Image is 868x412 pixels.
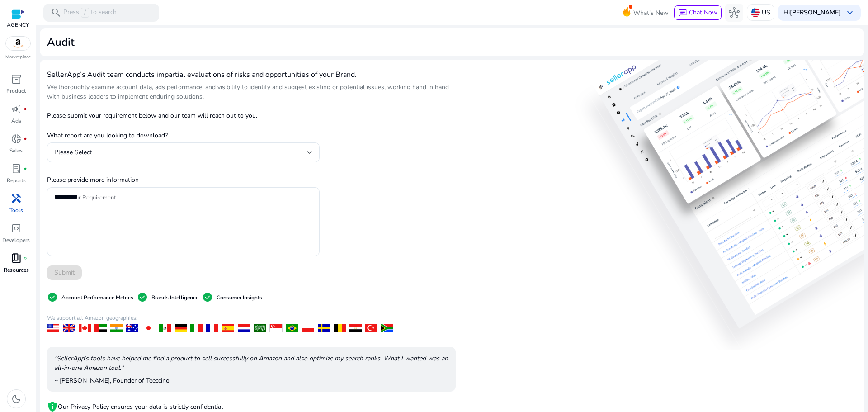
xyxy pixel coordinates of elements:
span: check_circle [47,292,58,303]
p: Product [6,87,26,95]
span: donut_small [11,133,22,144]
p: Reports [7,176,26,185]
p: Press to search [63,8,117,18]
span: Please Select [54,148,92,156]
p: Account Performance Metrics [61,294,133,302]
p: Consumer Insights [217,294,262,302]
span: keyboard_arrow_down [844,7,855,18]
p: Developers [2,236,30,244]
p: Resources [4,266,29,274]
span: campaign [11,104,22,114]
span: Chat Now [689,8,717,17]
p: Please provide more information [47,175,320,185]
p: Marketplace [5,54,31,61]
span: What's New [633,5,669,21]
span: hub [729,7,740,18]
h2: Audit [47,36,75,49]
span: code_blocks [11,223,22,234]
p: Tools [9,206,23,214]
span: lab_profile [11,163,22,174]
button: hub [725,4,743,22]
span: fiber_manual_record [24,137,27,141]
mat-icon: privacy_tip [47,401,58,412]
img: amazon.svg [6,37,30,50]
p: We support all Amazon geographies: [47,314,456,322]
p: Ads [11,117,21,125]
p: Please submit your requirement below and our team will reach out to you, [47,111,320,120]
p: Hi [783,9,841,16]
span: book_4 [11,253,22,264]
p: Our Privacy Policy ensures your data is strictly confidential [58,402,223,412]
span: chat [678,9,687,18]
h4: SellerApp’s Audit team conducts impartial evaluations of risks and opportunities of your Brand. [47,71,456,79]
span: inventory_2 [11,74,22,85]
p: We thoroughly examine account data, ads performance, and visibility to identify and suggest exist... [47,82,456,101]
p: US [762,5,770,20]
img: us.svg [751,8,760,17]
b: [PERSON_NAME] [790,8,841,17]
span: handyman [11,193,22,204]
p: AGENCY [7,21,29,29]
p: Sales [9,147,23,155]
span: check_circle [202,292,213,303]
p: "SellerApp’s tools have helped me find a product to sell successfully on Amazon and also optimize... [54,354,448,373]
span: dark_mode [11,393,22,404]
span: search [51,7,61,18]
span: fiber_manual_record [24,167,27,170]
button: chatChat Now [674,5,722,20]
span: fiber_manual_record [24,256,27,260]
p: ~ [PERSON_NAME], Founder of Teeccino [54,376,448,385]
span: check_circle [137,292,148,303]
span: fiber_manual_record [24,107,27,111]
p: What report are you looking to download? [47,123,320,140]
span: / [81,8,89,18]
p: Brands Intelligence [151,294,198,302]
